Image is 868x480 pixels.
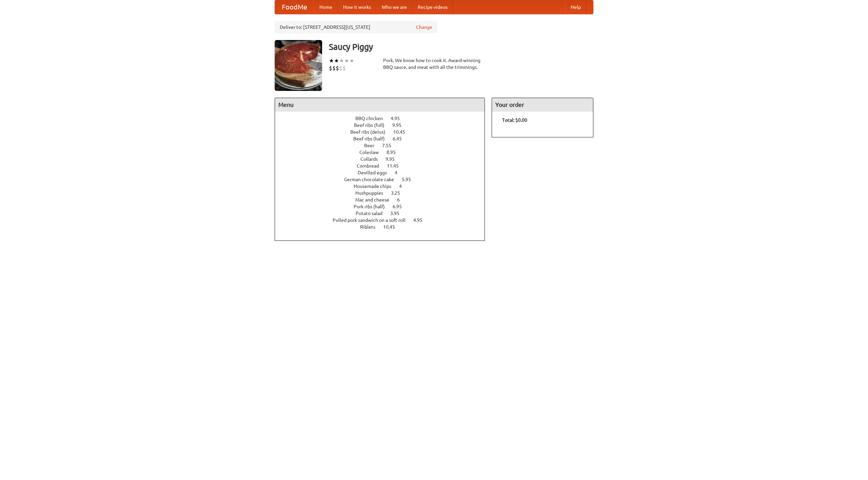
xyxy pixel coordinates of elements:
span: Collards [360,156,384,162]
span: Mac and cheese [355,197,396,203]
span: 6.45 [393,136,409,141]
span: 8.95 [387,150,402,155]
span: 7.55 [382,143,398,148]
a: BBQ chicken 4.95 [355,116,412,121]
span: 4.95 [391,116,407,121]
li: $ [339,64,342,72]
span: Cornbread [357,163,386,169]
b: Total: $0.00 [502,117,527,123]
span: Beer [364,143,381,148]
li: $ [329,64,332,72]
a: Coleslaw 8.95 [359,150,408,155]
span: Pork ribs (half) [354,204,392,209]
a: Collards 9.95 [360,156,407,162]
a: Devilled eggs 4 [358,170,410,175]
a: Pork ribs (half) 6.95 [354,204,414,209]
h4: Menu [275,98,485,112]
span: Devilled eggs [358,170,394,175]
span: 3.25 [391,190,407,196]
span: Riblets [360,224,382,230]
span: Beef ribs (half) [353,136,392,141]
span: 6 [397,197,407,203]
a: Who we are [376,0,412,14]
span: 4 [399,184,409,189]
a: Change [416,24,432,31]
a: Help [565,0,586,14]
a: Beef ribs (half) 6.45 [353,136,414,141]
li: ★ [334,57,339,64]
a: Riblets 10.45 [360,224,408,230]
a: German chocolate cake 5.95 [344,177,423,182]
a: Pulled pork sandwich on a soft roll 4.95 [333,217,435,223]
div: Deliver to: [STREET_ADDRESS][US_STATE] [275,21,437,33]
span: 10.45 [383,224,402,230]
span: Beef ribs (full) [354,122,391,128]
img: angular.jpg [275,40,322,91]
li: ★ [349,57,354,64]
span: 10.45 [393,129,412,135]
a: FoodMe [275,0,314,14]
span: 5.95 [402,177,418,182]
li: ★ [344,57,349,64]
li: ★ [329,57,334,64]
a: Home [314,0,338,14]
a: Hushpuppies 3.25 [355,190,413,196]
span: 4 [395,170,404,175]
a: Recipe videos [412,0,453,14]
span: 9.95 [392,122,408,128]
span: BBQ chicken [355,116,390,121]
a: Potato salad 3.95 [356,211,412,216]
h4: Your order [492,98,593,112]
span: Beef ribs (delux) [350,129,392,135]
span: Pulled pork sandwich on a soft roll [333,217,412,223]
span: German chocolate cake [344,177,401,182]
span: 4.95 [413,217,429,223]
span: Potato salad [356,211,389,216]
span: 3.95 [390,211,406,216]
a: Cornbread 11.45 [357,163,411,169]
a: Beer 7.55 [364,143,404,148]
span: Coleslaw [359,150,386,155]
li: $ [342,64,346,72]
a: Mac and cheese 6 [355,197,412,203]
a: Housemade chips 4 [354,184,414,189]
a: How it works [338,0,376,14]
li: $ [332,64,336,72]
span: 9.95 [386,156,401,162]
a: Beef ribs (full) 9.95 [354,122,414,128]
span: Hushpuppies [355,190,390,196]
span: Housemade chips [354,184,398,189]
a: Beef ribs (delux) 10.45 [350,129,418,135]
span: 6.95 [393,204,409,209]
li: ★ [339,57,344,64]
div: Pork. We know how to cook it. Award-winning BBQ sauce, and meat with all the trimmings. [383,57,485,71]
h3: Saucy Piggy [329,40,593,54]
span: 11.45 [387,163,406,169]
li: $ [336,64,339,72]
